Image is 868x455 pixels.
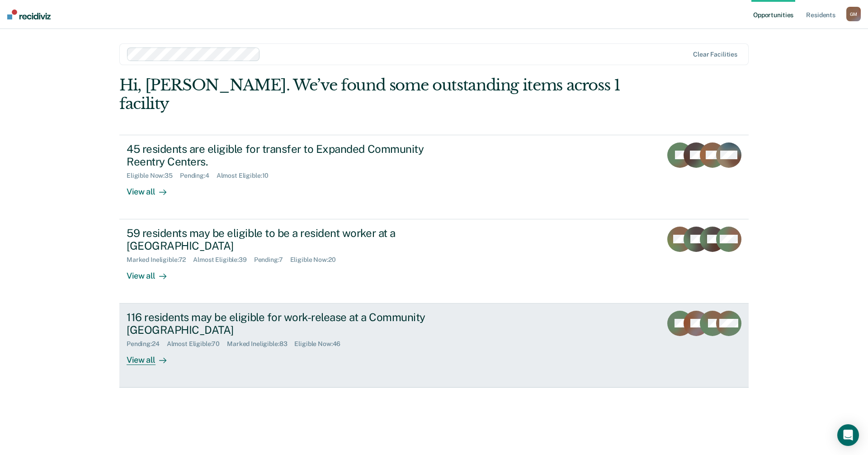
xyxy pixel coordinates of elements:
div: 45 residents are eligible for transfer to Expanded Community Reentry Centers. [127,142,444,169]
button: GM [846,7,861,21]
div: Pending : 7 [254,256,290,264]
div: Almost Eligible : 70 [167,340,227,348]
div: Marked Ineligible : 72 [127,256,193,264]
div: Eligible Now : 20 [290,256,343,264]
img: Recidiviz [7,9,51,19]
div: Hi, [PERSON_NAME]. We’ve found some outstanding items across 1 facility [119,76,623,113]
a: 116 residents may be eligible for work-release at a Community [GEOGRAPHIC_DATA]Pending:24Almost E... [119,303,749,388]
div: Marked Ineligible : 83 [227,340,294,348]
div: G M [846,7,861,21]
div: Eligible Now : 46 [294,340,348,348]
div: Pending : 24 [127,340,167,348]
a: 59 residents may be eligible to be a resident worker at a [GEOGRAPHIC_DATA]Marked Ineligible:72Al... [119,219,749,303]
div: 59 residents may be eligible to be a resident worker at a [GEOGRAPHIC_DATA] [127,227,444,253]
div: View all [127,180,177,197]
div: View all [127,264,177,281]
div: Clear facilities [693,51,737,58]
div: Almost Eligible : 10 [217,172,276,180]
div: Almost Eligible : 39 [193,256,254,264]
div: Open Intercom Messenger [837,424,859,446]
div: Pending : 4 [180,172,217,180]
a: 45 residents are eligible for transfer to Expanded Community Reentry Centers.Eligible Now:35Pendi... [119,135,749,219]
div: 116 residents may be eligible for work-release at a Community [GEOGRAPHIC_DATA] [127,311,444,337]
div: Eligible Now : 35 [127,172,180,180]
div: View all [127,348,177,365]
